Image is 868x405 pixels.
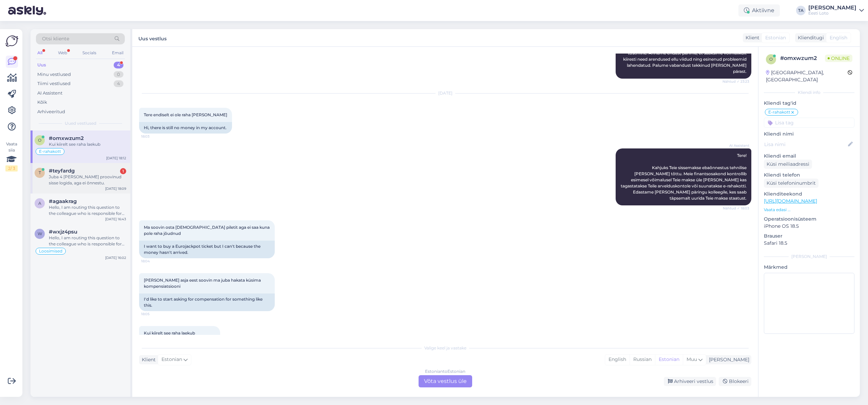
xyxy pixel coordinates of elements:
span: Estonian [161,356,182,363]
p: iPhone OS 18.5 [764,223,854,230]
div: [PERSON_NAME] [764,254,854,260]
div: Hello, I am routing this question to the colleague who is responsible for this topic. The reply m... [49,204,126,217]
div: Socials [81,48,98,57]
div: Juba 4 [PERSON_NAME] proovinud sisse logida, aga ei õnnestu. [49,174,126,186]
span: 18:04 [141,259,167,264]
div: Võta vestlus üle [419,375,472,387]
div: Blokeeri [719,377,751,386]
div: Vaata siia [5,141,18,171]
div: [GEOGRAPHIC_DATA], [GEOGRAPHIC_DATA] [766,69,848,83]
div: English [605,355,630,365]
div: Hello, I am routing this question to the colleague who is responsible for this topic. The reply m... [49,235,126,247]
span: E-rahakott [39,149,61,154]
span: [PERSON_NAME] asja eest soovin ma juba hakata küsima kompensiatsiooni [144,278,262,289]
div: Klienditugi [795,34,824,41]
span: #omxwzum2 [49,135,84,141]
label: Uus vestlus [138,33,167,42]
div: [DATE] [139,90,751,96]
span: Kui kiirelt see raha laekub [144,330,195,336]
img: Askly Logo [5,35,18,47]
p: Vaata edasi ... [764,207,854,213]
div: [DATE] 18:12 [106,156,126,161]
div: Russian [630,355,655,365]
p: Safari 18.5 [764,240,854,247]
div: AI Assistent [37,90,62,97]
span: a [38,201,41,206]
p: Operatsioonisüsteem [764,216,854,223]
div: TA [796,6,806,15]
span: English [830,34,847,41]
div: [PERSON_NAME] [706,356,749,363]
div: [DATE] 16:02 [105,255,126,260]
div: [DATE] 16:43 [105,217,126,222]
span: w [38,231,42,236]
div: Eesti Loto [808,11,856,16]
div: Arhiveeri vestlus [664,377,716,386]
span: Estonian [765,34,786,41]
div: I want to buy a Eurojackpot ticket but I can't because the money hasn't arrived. [139,241,275,258]
div: 2 / 3 [5,165,18,171]
div: Web [57,48,69,57]
p: Brauser [764,232,854,240]
div: Uus [37,62,46,68]
span: Muu [687,356,697,362]
span: 18:03 [141,134,167,139]
div: Aktiivne [738,4,780,17]
div: [DATE] 18:09 [105,186,126,191]
p: Kliendi tag'id [764,100,854,107]
div: 4 [114,62,123,68]
div: Email [111,48,125,57]
span: Nähtud ✓ 18:03 [723,206,749,211]
div: Arhiveeritud [37,108,65,115]
div: Estonian to Estonian [425,368,465,374]
a: [PERSON_NAME]Eesti Loto [808,5,864,16]
span: Uued vestlused [65,120,96,126]
span: Loosimised [39,249,62,253]
div: Kõik [37,99,47,106]
span: Online [825,55,852,62]
p: Märkmed [764,264,854,271]
div: Tiimi vestlused [37,80,71,87]
p: Kliendi nimi [764,130,854,138]
p: Klienditeekond [764,190,854,198]
div: 1 [120,168,126,174]
div: I'd like to start asking for compensation for something like this. [139,293,275,311]
div: Kui kiirelt see raha laekub [49,141,126,147]
div: # omxwzum2 [780,54,825,62]
div: Küsi telefoninumbrit [764,179,818,188]
a: [URL][DOMAIN_NAME] [764,198,817,204]
span: 18:05 [141,311,167,317]
div: Kliendi info [764,89,854,96]
span: t [39,170,41,175]
input: Lisa tag [764,118,854,128]
span: o [769,57,773,62]
div: 0 [114,71,123,78]
span: Otsi kliente [42,35,69,42]
span: #teyfardg [49,168,75,174]
span: E-rahakott [768,110,790,114]
div: [PERSON_NAME] [808,5,856,11]
span: Nähtud ✓ 23:23 [722,79,749,84]
span: #wxjz4psu [49,229,77,235]
div: Klient [139,356,156,363]
div: Hi, there is still no money in my account. [139,122,232,134]
div: Klient [743,34,759,41]
div: All [36,48,44,57]
div: Valige keel ja vastake [139,345,751,351]
p: Kliendi telefon [764,171,854,179]
div: Minu vestlused [37,71,71,78]
input: Lisa nimi [764,141,847,148]
div: 4 [114,80,123,87]
span: AI Assistent [724,143,749,148]
span: Tere endiselt ei ole raha [PERSON_NAME] [144,112,227,117]
span: #agaakrag [49,198,77,204]
div: Estonian [655,355,683,365]
p: Kliendi email [764,153,854,160]
span: o [38,138,41,143]
div: Küsi meiliaadressi [764,160,812,169]
span: Ma soovin osta [DEMOGRAPHIC_DATA] piletit aga ei saa kuna pole raha jõudnud [144,225,271,236]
